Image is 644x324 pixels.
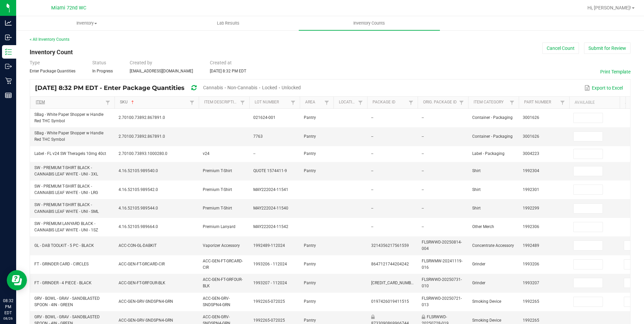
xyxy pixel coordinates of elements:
[282,85,301,90] span: Unlocked
[371,262,409,266] span: 8647121744204242
[119,151,167,156] span: 2.70100.73893.1000280.0
[34,184,98,195] span: SW - PREMIUM T-SHIRT BLACK - CANNABIS LEAF WHITE - UNI - LRG
[422,115,424,120] span: --
[344,20,394,26] span: Inventory Counts
[304,318,316,323] span: Pantry
[92,69,113,73] span: In Progress
[422,134,424,139] span: --
[371,168,373,173] span: --
[304,281,316,285] span: Pantry
[371,206,373,210] span: --
[472,262,485,266] span: Grinder
[304,243,316,248] span: Pantry
[5,63,12,70] inline-svg: Outbound
[371,299,409,304] span: 0197426019411515
[422,168,424,173] span: --
[253,318,285,323] span: 1992265-072025
[30,37,69,42] a: < All Inventory Counts
[523,224,539,229] span: 1992306
[422,187,424,192] span: --
[130,100,135,105] span: Sortable
[130,60,152,65] span: Created by
[34,243,94,248] span: GL - DAB TOOLKIT - 5 PC - BLACK
[253,224,288,229] span: MAY222024-11542
[119,134,165,139] span: 2.70100.73892.867891.0
[600,68,631,75] button: Print Template
[523,281,539,285] span: 1993207
[407,98,415,107] a: Filter
[587,5,631,10] span: Hi, [PERSON_NAME]!
[119,224,158,229] span: 4.16.52105.989664.0
[422,151,424,156] span: --
[203,296,230,307] span: ACC-GEN-GRV-SNDSPN4-GRN
[523,318,539,323] span: 1992265
[474,100,508,105] a: Item CategorySortable
[157,16,298,30] a: Lab Results
[104,98,112,107] a: Filter
[584,42,631,54] button: Submit for Review
[304,115,316,120] span: Pantry
[253,206,288,210] span: MAY222024-11540
[542,42,579,54] button: Cancel Count
[371,224,373,229] span: --
[422,240,462,251] span: FLSRWWD-20250814-004
[523,151,539,156] span: 3004223
[253,151,255,156] span: --
[423,100,457,105] a: Orig. Package IdSortable
[30,69,75,73] span: Enter Package Quantities
[210,69,246,73] span: [DATE] 8:32 PM EDT
[119,262,165,266] span: ACC-GEN-FT-GRCARD-CIR
[119,318,173,323] span: ACC-GEN-GRV-SNDSPN4-GRN
[523,168,539,173] span: 1992304
[203,151,210,156] span: v24
[262,85,277,90] span: Locked
[203,187,232,192] span: Premium T-Shirt
[373,100,407,105] a: Package IdSortable
[299,16,440,30] a: Inventory Counts
[203,206,232,210] span: Premium T-Shirt
[5,20,12,26] inline-svg: Analytics
[204,100,238,105] a: Item DescriptionSortable
[472,187,481,192] span: Shirt
[304,151,316,156] span: Pantry
[5,34,12,41] inline-svg: Inbound
[472,318,501,323] span: Smoking Device
[305,100,322,105] a: AreaSortable
[523,115,539,120] span: 3001626
[203,85,223,90] span: Cannabis
[119,168,158,173] span: 4.16.52105.989540.0
[238,98,247,107] a: Filter
[255,100,289,105] a: Lot NumberSortable
[422,259,462,270] span: FLSRWMW-20241119-016
[523,243,539,248] span: 1992489
[422,296,462,307] span: FLSRWWD-20250721-013
[524,100,558,105] a: Part NumberSortable
[119,187,158,192] span: 4.16.52105.989542.0
[34,296,100,307] span: GRV - BOWL - GRAV - SANDBLASTED SPOON - 4IN - GREEN
[119,243,157,248] span: ACC-CON-GL-DABKIT
[472,168,481,173] span: Shirt
[253,187,288,192] span: MAY222024-11541
[34,131,103,142] span: SBag - White Paper Shopper w Handle Red THC Symbol
[120,100,188,105] a: SKUSortable
[569,97,620,109] th: Available
[92,60,106,65] span: Status
[203,259,243,270] span: ACC-GEN-FT-GRCARD-CIR
[7,270,27,290] iframe: Resource center
[253,281,287,285] span: 1993207 - 112024
[339,100,356,105] a: LocationSortable
[17,20,157,26] span: Inventory
[119,115,165,120] span: 2.70100.73892.867891.0
[289,98,297,107] a: Filter
[203,224,235,229] span: Premium Lanyard
[422,224,424,229] span: --
[119,206,158,210] span: 4.16.52105.989544.0
[253,262,287,266] span: 1993206 - 112024
[371,187,373,192] span: --
[51,5,86,11] span: Miami 72nd WC
[253,168,287,173] span: QUOTE 1574411-9
[472,224,494,229] span: Other Merch
[422,206,424,210] span: --
[34,221,98,232] span: SW - PREMIUM LANYARD BLACK - CANNABIS LEAF WHITE - UNI - 1SZ
[304,168,316,173] span: Pantry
